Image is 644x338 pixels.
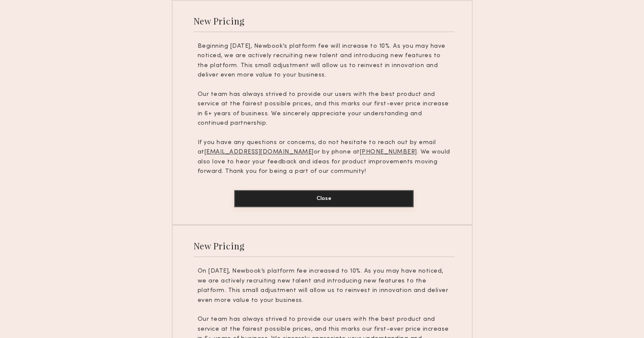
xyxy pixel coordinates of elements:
u: [EMAIL_ADDRESS][DOMAIN_NAME] [204,149,314,155]
div: New Pricing [194,240,245,252]
p: Beginning [DATE], Newbook’s platform fee will increase to 10%. As you may have noticed, we are ac... [198,42,451,80]
button: Close [234,190,414,207]
u: [PHONE_NUMBER] [360,149,417,155]
p: If you have any questions or concerns, do not hesitate to reach out by email at or by phone at . ... [198,138,451,177]
div: New Pricing [194,15,245,27]
p: On [DATE], Newbook’s platform fee increased to 10%. As you may have noticed, we are actively recr... [198,267,451,305]
p: Our team has always strived to provide our users with the best product and service at the fairest... [198,90,451,129]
